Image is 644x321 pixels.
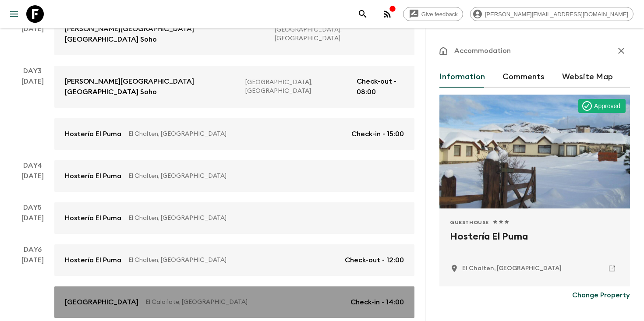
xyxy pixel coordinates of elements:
[470,7,633,21] div: [PERSON_NAME][EMAIL_ADDRESS][DOMAIN_NAME]
[480,11,633,18] span: [PERSON_NAME][EMAIL_ADDRESS][DOMAIN_NAME]
[572,290,630,300] p: Change Property
[450,219,489,226] span: Guesthouse
[354,5,372,23] button: search adventures
[350,297,404,307] p: Check-in - 14:00
[54,202,414,234] a: Hostería El PumaEl Chalten, [GEOGRAPHIC_DATA]
[21,213,44,234] div: [DATE]
[128,172,397,180] p: El Chalten, [GEOGRAPHIC_DATA]
[450,229,619,258] h2: Hostería El Puma
[54,66,414,108] a: [PERSON_NAME][GEOGRAPHIC_DATA] [GEOGRAPHIC_DATA] Soho[GEOGRAPHIC_DATA], [GEOGRAPHIC_DATA]Check-ou...
[54,286,414,318] a: [GEOGRAPHIC_DATA]El Calafate, [GEOGRAPHIC_DATA]Check-in - 14:00
[594,102,620,110] p: Approved
[562,67,613,88] button: Website Map
[502,67,545,88] button: Comments
[54,160,414,192] a: Hostería El PumaEl Chalten, [GEOGRAPHIC_DATA]
[128,256,338,265] p: El Chalten, [GEOGRAPHIC_DATA]
[11,66,54,76] p: Day 3
[245,78,350,95] p: [GEOGRAPHIC_DATA], [GEOGRAPHIC_DATA]
[65,129,121,139] p: Hostería El Puma
[65,76,238,97] p: [PERSON_NAME][GEOGRAPHIC_DATA] [GEOGRAPHIC_DATA] Soho
[403,7,463,21] a: Give feedback
[275,25,397,43] p: [GEOGRAPHIC_DATA], [GEOGRAPHIC_DATA]
[65,24,268,45] p: [PERSON_NAME][GEOGRAPHIC_DATA] [GEOGRAPHIC_DATA] Soho
[454,46,511,56] p: Accommodation
[357,76,404,97] p: Check-out - 08:00
[21,171,44,192] div: [DATE]
[11,160,54,171] p: Day 4
[417,11,463,18] span: Give feedback
[65,255,121,265] p: Hostería El Puma
[65,297,138,307] p: [GEOGRAPHIC_DATA]
[439,95,630,208] div: Photo of Hostería El Puma
[345,255,404,265] p: Check-out - 12:00
[462,264,562,273] p: El Chalten, Argentina
[128,214,397,222] p: El Chalten, [GEOGRAPHIC_DATA]
[351,129,404,139] p: Check-in - 15:00
[572,286,630,304] button: Change Property
[65,171,121,181] p: Hostería El Puma
[54,118,414,150] a: Hostería El PumaEl Chalten, [GEOGRAPHIC_DATA]Check-in - 15:00
[11,202,54,213] p: Day 5
[11,244,54,255] p: Day 6
[54,244,414,276] a: Hostería El PumaEl Chalten, [GEOGRAPHIC_DATA]Check-out - 12:00
[439,67,485,88] button: Information
[21,255,44,318] div: [DATE]
[128,130,344,138] p: El Chalten, [GEOGRAPHIC_DATA]
[21,24,44,55] div: [DATE]
[5,5,23,23] button: menu
[145,298,343,307] p: El Calafate, [GEOGRAPHIC_DATA]
[54,13,414,55] a: [PERSON_NAME][GEOGRAPHIC_DATA] [GEOGRAPHIC_DATA] Soho[GEOGRAPHIC_DATA], [GEOGRAPHIC_DATA]
[21,76,44,150] div: [DATE]
[65,213,121,223] p: Hostería El Puma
